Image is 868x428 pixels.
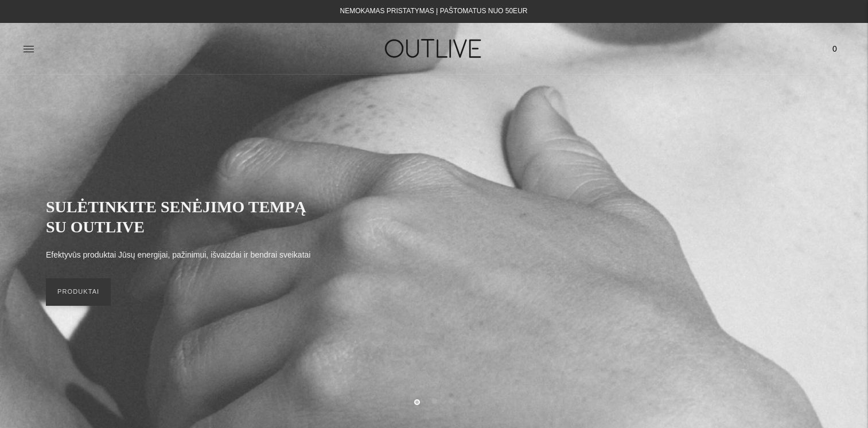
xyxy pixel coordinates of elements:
img: OUTLIVE [363,29,506,68]
button: Move carousel to slide 1 [414,399,420,405]
a: PRODUKTAI [46,278,111,306]
button: Move carousel to slide 3 [448,398,454,404]
div: NEMOKAMAS PRISTATYMAS Į PAŠTOMATUS NUO 50EUR [340,5,528,18]
a: 0 [824,36,845,61]
h2: SULĖTINKITE SENĖJIMO TEMPĄ SU OUTLIVE [46,197,321,237]
button: Move carousel to slide 2 [431,398,437,404]
p: Efektyvūs produktai Jūsų energijai, pažinimui, išvaizdai ir bendrai sveikatai [46,248,310,262]
span: 0 [827,41,843,57]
